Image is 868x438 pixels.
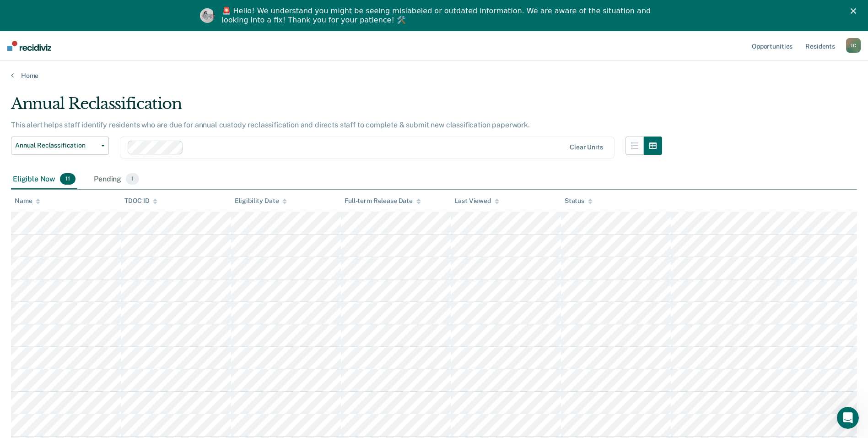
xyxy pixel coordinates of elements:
[200,8,215,23] img: Profile image for Kim
[846,38,861,53] div: J C
[837,407,859,429] iframe: Intercom live chat
[570,143,603,151] div: Clear units
[565,197,593,205] div: Status
[11,94,662,120] div: Annual Reclassification
[803,31,837,60] a: Residents
[235,197,287,205] div: Eligibility Date
[60,173,75,185] span: 11
[345,197,421,205] div: Full-term Release Date
[7,41,51,51] img: Recidiviz
[750,31,794,60] a: Opportunities
[126,173,139,185] span: 1
[846,38,861,53] button: JC
[15,197,40,205] div: Name
[92,170,141,190] div: Pending1
[11,71,857,80] a: Home
[15,142,97,149] span: Annual Reclassification
[851,8,860,14] div: Close
[222,6,654,25] div: 🚨 Hello! We understand you might be seeing mislabeled or outdated information. We are aware of th...
[11,137,109,155] button: Annual Reclassification
[11,170,77,190] div: Eligible Now11
[454,197,499,205] div: Last Viewed
[124,197,157,205] div: TDOC ID
[11,120,530,129] p: This alert helps staff identify residents who are due for annual custody reclassification and dir...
